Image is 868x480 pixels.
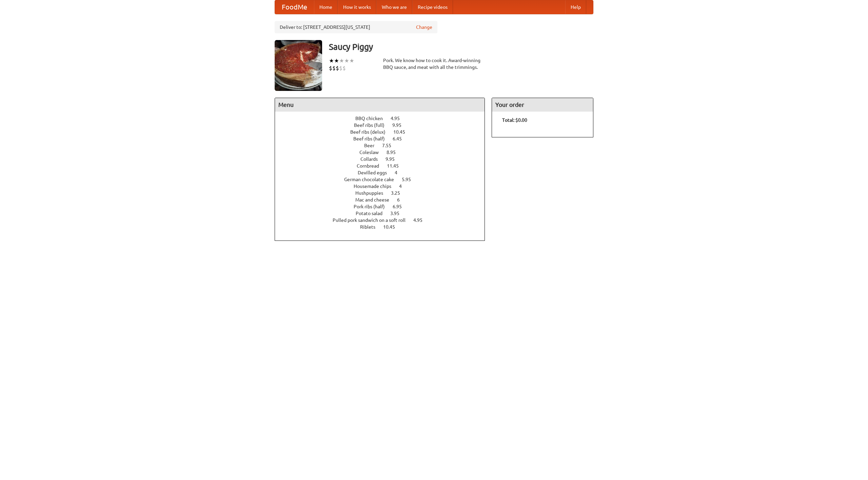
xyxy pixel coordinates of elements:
a: Housemade chips 4 [354,184,414,189]
span: Beef ribs (half) [353,136,392,141]
h4: Menu [275,98,485,112]
a: BBQ chicken 4.95 [355,116,412,121]
a: Home [314,0,338,14]
span: 4.95 [413,217,429,223]
a: Beef ribs (full) 9.95 [354,122,414,128]
span: Mac and cheese [355,197,396,203]
div: Deliver to: [STREET_ADDRESS][US_STATE] [275,21,437,33]
a: Beer 7.55 [364,143,404,148]
li: ★ [329,57,334,64]
a: Devilled eggs 4 [358,170,410,175]
span: Cornbread [357,163,386,169]
a: Who we are [376,0,412,14]
li: $ [336,64,339,72]
span: 3.25 [391,190,407,196]
li: ★ [339,57,344,64]
span: Hushpuppies [355,190,390,196]
span: 7.55 [382,143,398,148]
a: Change [416,24,432,31]
span: 4 [395,170,404,175]
li: $ [332,64,336,72]
span: 11.45 [387,163,406,169]
a: Cornbread 11.45 [357,163,411,169]
span: German chocolate cake [344,177,401,182]
span: Potato salad [356,211,389,216]
a: Potato salad 3.95 [356,211,412,216]
li: ★ [349,57,354,64]
span: Housemade chips [354,184,398,189]
span: 4.95 [391,116,407,121]
a: Collards 9.95 [360,156,407,162]
span: Collards [360,156,384,162]
span: 6.95 [393,204,409,209]
a: Pork ribs (half) 6.95 [354,204,414,209]
b: Total: $0.00 [502,117,527,123]
span: 8.95 [387,150,402,155]
li: ★ [334,57,339,64]
span: 4 [399,184,409,189]
span: 5.95 [402,177,418,182]
a: Mac and cheese 6 [355,197,412,203]
a: Pulled pork sandwich on a soft roll 4.95 [333,217,435,223]
span: Riblets [360,224,382,230]
span: 9.95 [386,156,401,162]
a: Beef ribs (half) 6.45 [353,136,414,141]
span: Beef ribs (delux) [350,129,392,135]
img: angular.jpg [275,40,322,91]
li: $ [329,64,332,72]
span: Beef ribs (full) [354,122,391,128]
a: How it works [338,0,376,14]
span: Beer [364,143,381,148]
a: German chocolate cake 5.95 [344,177,423,182]
span: 10.45 [393,129,412,135]
span: BBQ chicken [355,116,390,121]
li: ★ [344,57,349,64]
span: 6.45 [393,136,409,141]
span: Pulled pork sandwich on a soft roll [333,217,412,223]
li: $ [342,64,346,72]
li: $ [339,64,342,72]
span: Coleslaw [359,150,386,155]
a: Beef ribs (delux) 10.45 [350,129,418,135]
span: 9.95 [392,122,408,128]
h4: Your order [492,98,593,112]
span: Devilled eggs [358,170,394,175]
a: Hushpuppies 3.25 [355,190,413,196]
a: Riblets 10.45 [360,224,408,230]
span: 10.45 [383,224,402,230]
a: Coleslaw 8.95 [359,150,408,155]
div: Pork. We know how to cook it. Award-winning BBQ sauce, and meat with all the trimmings. [383,57,485,71]
a: FoodMe [275,0,314,14]
a: Recipe videos [412,0,453,14]
a: Help [565,0,586,14]
h3: Saucy Piggy [329,40,593,54]
span: Pork ribs (half) [354,204,392,209]
span: 6 [397,197,407,203]
span: 3.95 [390,211,406,216]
